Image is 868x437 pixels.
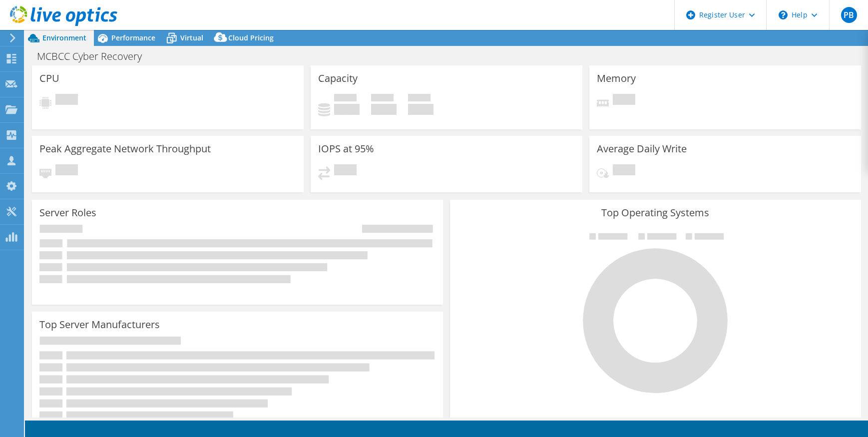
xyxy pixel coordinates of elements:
h3: Average Daily Write [597,143,687,154]
h3: Capacity [318,73,358,84]
h3: Server Roles [39,207,96,218]
h3: Peak Aggregate Network Throughput [39,143,211,154]
h3: Top Operating Systems [457,207,854,218]
span: Total [408,94,431,104]
span: Pending [55,94,78,107]
span: Environment [42,33,86,42]
h1: MCBCC Cyber Recovery [32,51,157,62]
h3: Memory [597,73,636,84]
span: Virtual [180,33,203,42]
span: Performance [111,33,155,42]
h3: CPU [39,73,59,84]
h4: 0 GiB [408,104,434,115]
span: PB [841,7,857,23]
span: Free [371,94,394,104]
h4: 0 GiB [334,104,360,115]
span: Pending [55,164,78,178]
svg: \n [779,10,788,19]
span: Cloud Pricing [228,33,274,42]
span: Pending [334,164,357,178]
span: Pending [613,164,635,178]
span: Pending [613,94,635,107]
span: Used [334,94,357,104]
h4: 0 GiB [371,104,397,115]
h3: IOPS at 95% [318,143,374,154]
h3: Top Server Manufacturers [39,319,160,330]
